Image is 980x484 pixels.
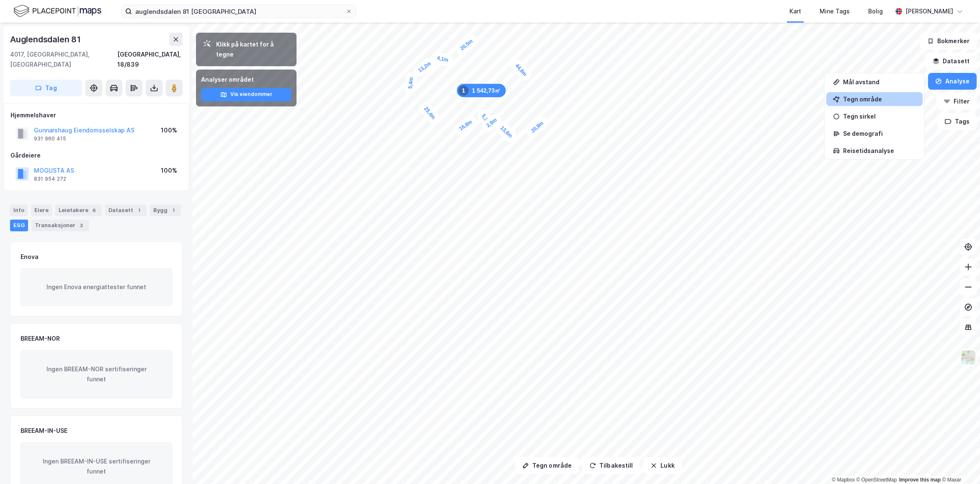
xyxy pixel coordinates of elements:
div: [PERSON_NAME] [905,6,953,16]
div: [GEOGRAPHIC_DATA], 18/839 [117,49,183,70]
div: Kart [789,6,801,16]
div: Reisetidsanalyse [843,147,916,154]
div: Map marker [411,55,438,79]
div: Map marker [480,111,504,134]
div: Info [10,204,28,216]
div: 6 [90,206,98,215]
a: OpenStreetMap [856,477,897,483]
div: 1 [169,206,178,215]
img: Z [960,349,976,365]
div: Auglendsdalen 81 [10,33,83,46]
div: 3 [77,221,85,230]
div: Map marker [508,57,533,83]
a: Improve this map [899,477,941,483]
div: ESG [10,220,28,231]
button: Lukk [643,457,681,474]
div: Enova [21,252,39,262]
div: Bygg [150,204,181,216]
div: Transaksjoner [31,220,89,231]
iframe: Chat Widget [938,444,980,484]
button: Tag [10,80,82,96]
div: Map marker [454,33,480,57]
div: Bolig [868,6,883,16]
div: BREEAM-NOR [21,334,60,344]
div: Tegn sirkel [843,113,916,120]
div: Gårdeiere [10,150,182,160]
div: Map marker [418,100,442,127]
button: Analyse [928,73,977,90]
div: 100% [161,125,177,135]
button: Tags [938,113,977,130]
div: Datasett [105,204,147,216]
div: BREEAM-IN-USE [21,426,67,436]
div: Map marker [404,72,418,94]
input: Søk på adresse, matrikkel, gårdeiere, leietakere eller personer [132,5,346,18]
button: Vis eiendommer [201,88,291,101]
div: Ingen Enova energiattester funnet [21,268,172,306]
div: 4017, [GEOGRAPHIC_DATA], [GEOGRAPHIC_DATA] [10,49,117,70]
div: 100% [161,166,177,176]
button: Tilbakestill [582,457,640,474]
div: Map marker [452,114,479,137]
div: Leietakere [55,204,102,216]
div: Mål avstand [843,78,916,85]
img: logo.f888ab2527a4732fd821a326f86c7f29.svg [13,4,101,18]
button: Filter [936,93,977,110]
div: 1 [459,85,469,96]
div: Map marker [457,84,506,97]
div: Hjemmelshaver [10,110,182,120]
div: Mine Tags [820,6,850,16]
div: Tegn område [843,96,916,103]
div: Eiere [31,204,52,216]
div: Se demografi [843,130,916,137]
div: 831 954 272 [34,176,66,182]
div: Kontrollprogram for chat [938,444,980,484]
div: Map marker [493,119,519,145]
a: Mapbox [832,477,855,483]
div: Map marker [524,114,550,139]
div: Map marker [431,51,454,67]
button: Datasett [926,53,977,70]
button: Bokmerker [920,33,977,49]
div: Klikk på kartet for å tegne [216,39,290,60]
button: Tegn område [515,457,579,474]
div: Ingen BREEAM-NOR sertifiseringer funnet [21,350,172,398]
div: Analyser området [201,75,291,85]
div: 1 [135,206,143,215]
div: 931 960 415 [34,135,66,142]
